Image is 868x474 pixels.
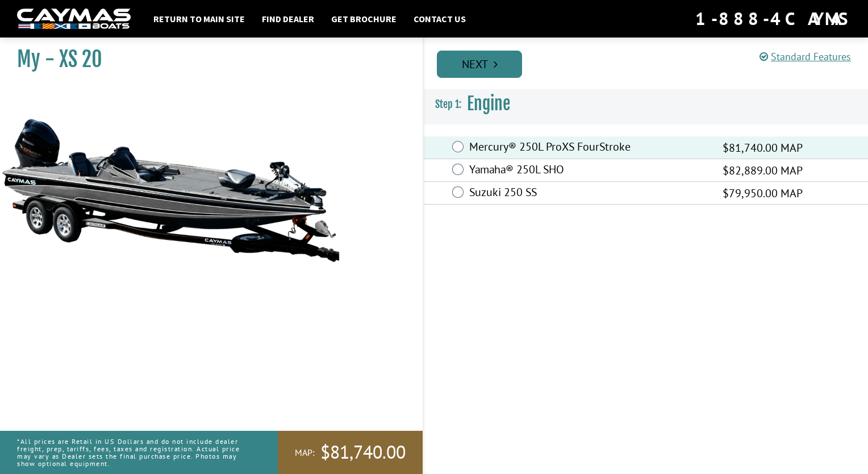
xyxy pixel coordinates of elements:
[325,11,402,26] a: Get Brochure
[278,431,423,474] a: MAP:$81,740.00
[469,140,708,156] label: Mercury® 250L ProXS FourStroke
[408,11,471,26] a: Contact Us
[148,11,251,26] a: Return to main site
[17,9,131,30] img: white-logo-c9c8dbefe5ff5ceceb0f0178aa75bf4bb51f6bca0971e226c86eb53dfe498488.png
[469,185,708,202] label: Suzuki 250 SS
[256,11,320,26] a: Find Dealer
[723,139,803,156] span: $81,740.00 MAP
[434,49,868,78] ul: Pagination
[17,47,394,72] h1: My - XS 20
[17,432,252,473] p: *All prices are Retail in US Dollars and do not include dealer freight, prep, tariffs, fees, taxe...
[320,440,406,464] span: $81,740.00
[723,162,803,179] span: $82,889.00 MAP
[723,185,803,202] span: $79,950.00 MAP
[295,447,315,459] span: MAP:
[759,50,851,63] a: Standard Features
[424,83,868,125] h3: Engine
[695,6,851,31] div: 1-888-4CAYMAS
[437,51,522,78] a: Next
[469,163,708,179] label: Yamaha® 250L SHO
